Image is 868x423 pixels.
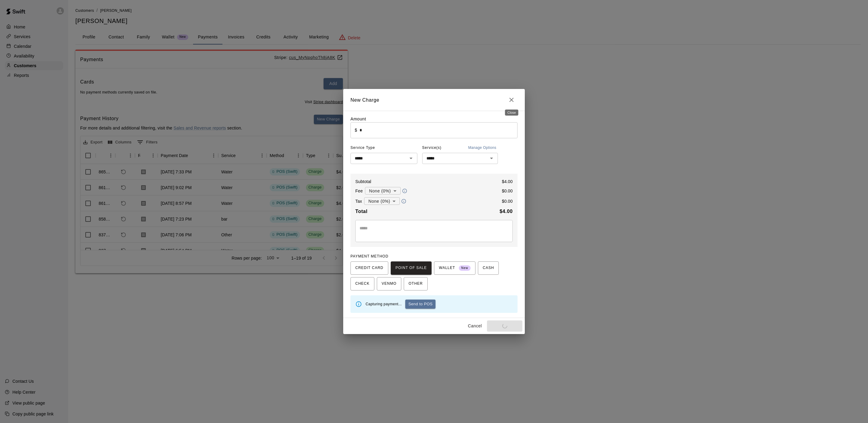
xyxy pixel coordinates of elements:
span: Service(s) [422,143,442,153]
span: Service Type [350,143,417,153]
h2: New Charge [343,89,525,111]
span: VENMO [382,279,396,289]
span: OTHER [409,279,423,289]
div: None (0%) [364,195,400,207]
button: Send to POS [405,300,436,309]
span: CASH [483,263,494,273]
span: WALLET [439,263,471,273]
button: POINT OF SALE [391,261,432,275]
span: CHECK [355,279,370,289]
button: CREDIT CARD [350,261,388,275]
button: CHECK [350,277,374,290]
div: Close [505,110,518,116]
label: Amount [350,116,366,121]
p: $ [355,127,357,133]
button: VENMO [377,277,401,290]
button: Open [407,154,415,162]
span: POINT OF SALE [396,263,427,273]
p: Subtotal [355,179,371,185]
span: New [459,264,471,272]
button: Manage Options [467,143,498,153]
button: Open [487,154,496,162]
p: $ 0.00 [502,188,513,194]
span: Capturing payment... [366,302,402,306]
button: Cancel [465,320,485,332]
p: Fee [355,188,363,194]
button: WALLET New [434,261,475,275]
div: None (0%) [365,185,401,196]
b: Total [355,209,367,214]
p: $ 4.00 [502,179,513,185]
p: $ 0.00 [502,198,513,204]
button: CASH [478,261,499,275]
b: $ 4.00 [500,209,513,214]
span: CREDIT CARD [355,263,383,273]
button: OTHER [404,277,428,290]
button: Close [505,94,518,106]
span: PAYMENT METHOD [350,254,388,258]
p: Tax [355,198,362,204]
